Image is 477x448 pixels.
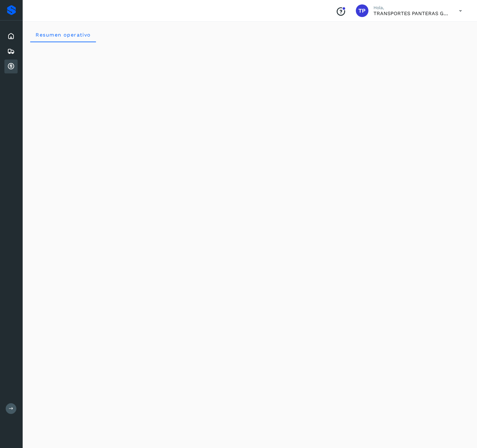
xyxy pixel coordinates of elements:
[4,29,18,43] div: Inicio
[373,10,449,16] p: TRANSPORTES PANTERAS GAPO S.A. DE C.V.
[4,60,18,73] div: Cuentas por cobrar
[35,32,91,38] span: Resumen operativo
[373,5,449,10] p: Hola,
[4,44,18,58] div: Embarques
